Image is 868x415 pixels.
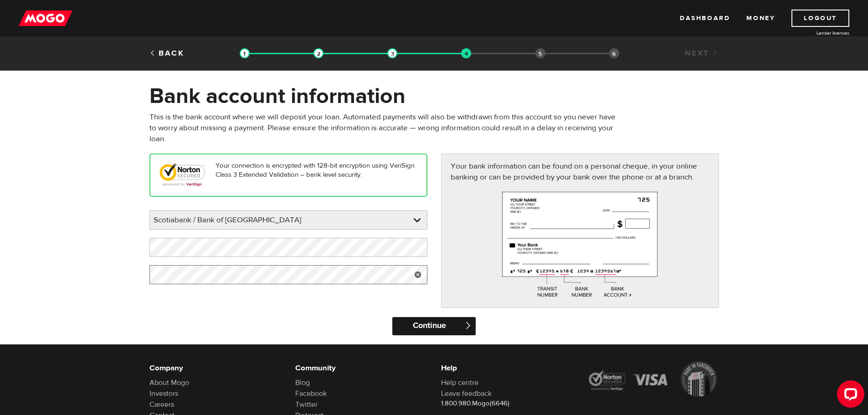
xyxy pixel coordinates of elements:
img: transparent-188c492fd9eaac0f573672f40bb141c2.gif [461,48,471,58]
h6: Company [149,363,282,374]
a: Dashboard [680,10,730,27]
p: 1.800.980.Mogo(6646) [441,399,573,408]
a: Leave feedback [441,389,492,398]
p: Your bank information can be found on a personal cheque, in your online banking or can be provide... [451,161,709,183]
img: paycheck-large-7c426558fe069eeec9f9d0ad74ba3ec2.png [502,192,657,298]
img: legal-icons-92a2ffecb4d32d839781d1b4e4802d7b.png [587,361,719,397]
a: Facebook [295,389,327,398]
a: About Mogo [149,378,189,387]
iframe: LiveChat chat widget [830,377,868,415]
a: Money [746,10,775,27]
a: Blog [295,378,310,387]
img: transparent-188c492fd9eaac0f573672f40bb141c2.gif [313,48,324,58]
a: Lender licences [781,30,849,36]
a: Next [685,48,719,58]
a: Logout [791,10,849,27]
a: Help centre [441,378,478,387]
span:  [464,322,472,329]
h1: Bank account information [149,84,719,108]
h6: Community [295,363,427,374]
img: transparent-188c492fd9eaac0f573672f40bb141c2.gif [387,48,397,58]
a: Twitter [295,400,318,409]
p: Your connection is encrypted with 128-bit encryption using VeriSign Class 3 Extended Validation –... [159,161,417,179]
input: Continue [392,317,476,335]
img: mogo_logo-11ee424be714fa7cbb0f0f49df9e16ec.png [19,10,72,27]
h6: Help [441,363,573,374]
a: Careers [149,400,174,409]
img: transparent-188c492fd9eaac0f573672f40bb141c2.gif [240,48,250,58]
a: Investors [149,389,178,398]
p: This is the bank account where we will deposit your loan. Automated payments will also be withdra... [149,112,622,144]
a: Back [149,48,185,58]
